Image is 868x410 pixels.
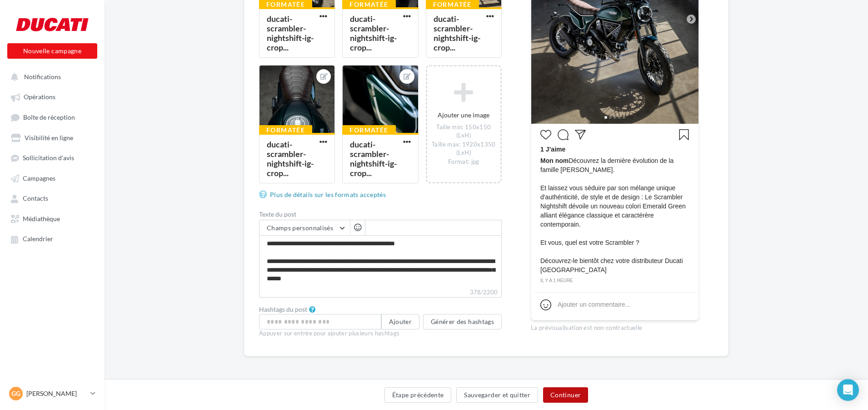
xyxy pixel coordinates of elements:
span: Contacts [23,195,48,202]
div: 1 J’aime [540,145,689,156]
span: Boîte de réception [23,113,75,121]
div: Appuyer sur entrée pour ajouter plusieurs hashtags [259,329,502,338]
div: ducati-scrambler-nightshift-ig-crop... [267,14,314,52]
button: Générer des hashtags [423,314,502,329]
span: Gg [11,389,20,398]
div: Ajouter un commentaire... [558,300,630,309]
label: 378/2200 [259,288,502,298]
a: Campagnes [5,170,99,186]
svg: Emoji [540,299,551,310]
svg: Enregistrer [678,129,689,140]
span: Découvrez la dernière évolution de la famille [PERSON_NAME]. Et laissez vous séduire par son méla... [540,156,689,274]
div: il y a 1 heure [540,277,689,285]
button: Sauvegarder et quitter [456,387,538,403]
a: Calendrier [5,230,99,247]
div: ducati-scrambler-nightshift-ig-crop... [267,139,314,178]
svg: Commenter [558,129,569,140]
button: Champs personnalisés [259,220,350,236]
span: Notifications [24,73,61,81]
div: ducati-scrambler-nightshift-ig-crop... [350,139,397,178]
button: Continuer [543,387,588,403]
button: Nouvelle campagne [7,43,97,59]
a: Opérations [5,88,99,105]
span: Médiathèque [23,215,60,223]
button: Étape précédente [384,387,452,403]
label: Texte du post [259,211,502,218]
span: Mon nom [540,157,569,164]
div: Formatée [259,125,312,135]
a: Plus de détails sur les formats acceptés [259,189,389,200]
svg: Partager la publication [575,129,586,140]
span: Champs personnalisés [267,224,333,232]
span: Opérations [24,93,55,101]
div: Open Intercom Messenger [837,379,859,401]
span: Visibilité en ligne [25,134,73,142]
div: Formatée [342,125,395,135]
button: Ajouter [381,314,419,329]
label: Hashtags du post [259,306,307,313]
a: Sollicitation d'avis [5,149,99,166]
div: ducati-scrambler-nightshift-ig-crop... [434,14,480,52]
a: Contacts [5,190,99,206]
div: La prévisualisation est non-contractuelle [531,320,699,332]
svg: J’aime [540,129,551,140]
div: ducati-scrambler-nightshift-ig-crop... [350,14,397,52]
a: Visibilité en ligne [5,129,99,146]
a: Médiathèque [5,210,99,227]
a: Boîte de réception [5,109,99,126]
p: [PERSON_NAME] [26,389,87,398]
span: Sollicitation d'avis [23,154,74,162]
span: Calendrier [23,235,53,243]
button: Notifications [5,68,95,85]
a: Gg [PERSON_NAME] [7,385,97,402]
span: Campagnes [23,174,55,182]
